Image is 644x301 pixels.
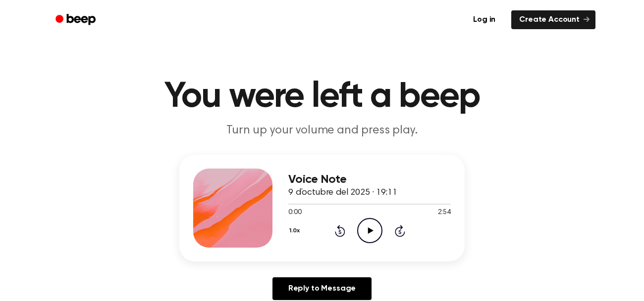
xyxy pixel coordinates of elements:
span: 2:54 [438,208,451,218]
button: 1.0x [288,222,303,239]
h3: Voice Note [288,173,451,186]
p: Turn up your volume and press play. [132,123,512,139]
h1: You were left a beep [68,79,576,115]
span: 0:00 [288,208,301,218]
span: 9 d’octubre del 2025 · 19:11 [288,188,397,197]
a: Log in [463,8,505,31]
a: Reply to Message [272,277,372,300]
a: Beep [49,10,105,30]
a: Create Account [511,10,595,29]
